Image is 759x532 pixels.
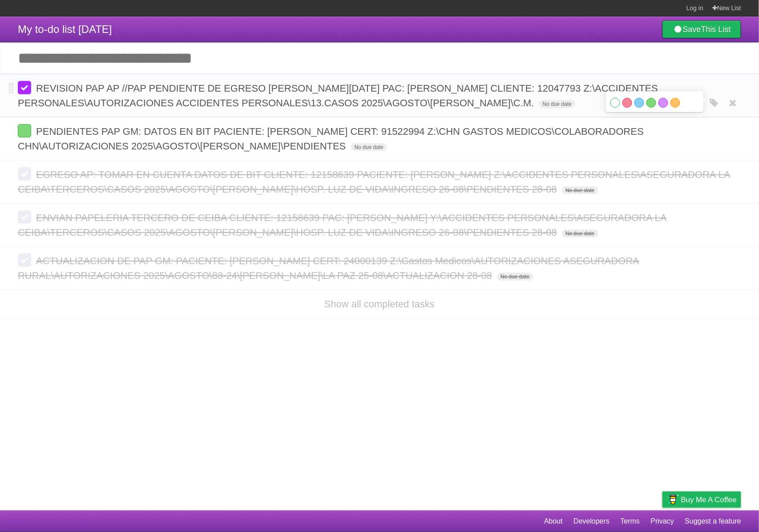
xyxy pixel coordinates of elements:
img: Buy me a coffee [667,492,679,507]
a: SaveThis List [662,20,741,38]
label: Orange [670,98,680,108]
span: ENVIAN PAPELERIA TERCERO DE CEIBA CLIENTE: 12158639 PAC: [PERSON_NAME] Y:\ACCIDENTES PERSONALES\A... [18,212,667,238]
span: No due date [562,230,598,238]
a: About [544,513,563,530]
a: Terms [621,513,640,530]
span: PENDIENTES PAP GM: DATOS EN BIT PACIENTE: [PERSON_NAME] CERT: 91522994 Z:\CHN GASTOS MEDICOS\COLA... [18,126,644,152]
span: ACTUALIZACION DE PAP GM: PACIENTE: [PERSON_NAME] CERT: 24000139 Z:\Gastos Medicos\AUTORIZACIONES ... [18,255,639,281]
label: Done [18,254,31,267]
span: No due date [497,273,533,281]
span: No due date [562,186,598,194]
span: REVISION PAP AP //PAP PENDIENTE DE EGRESO [PERSON_NAME][DATE] PAC: [PERSON_NAME] CLIENTE: 1204779... [18,83,658,109]
label: White [610,98,620,108]
a: Show all completed tasks [324,298,435,310]
label: Green [646,98,656,108]
span: My to-do list [DATE] [18,23,112,35]
a: Buy me a coffee [662,492,741,508]
label: Done [18,210,31,224]
span: No due date [539,100,575,108]
label: Purple [658,98,668,108]
span: EGRESO AP: TOMAR EN CUENTA DATOS DE BIT CLIENTE: 12158639 PACIENTE: [PERSON_NAME] Z:\ACCIDENTES P... [18,169,731,195]
span: No due date [351,143,387,151]
label: Blue [634,98,644,108]
label: Done [18,124,31,137]
label: Done [18,81,31,94]
a: Developers [573,513,610,530]
span: Buy me a coffee [681,492,737,508]
a: Privacy [651,513,674,530]
label: Done [18,167,31,181]
b: This List [701,25,731,34]
a: Suggest a feature [685,513,741,530]
label: Red [622,98,632,108]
